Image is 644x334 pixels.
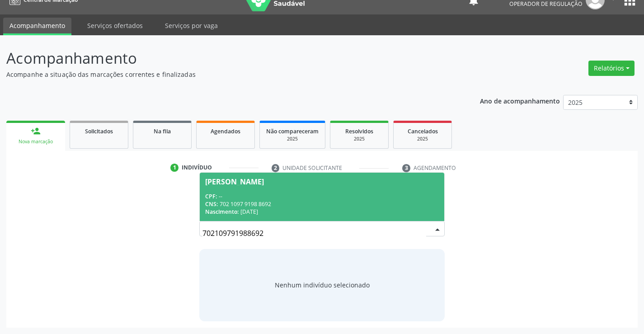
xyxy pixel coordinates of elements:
div: -- [205,193,438,200]
span: Não compareceram [266,127,319,135]
div: 2025 [266,136,319,142]
div: 1 [170,164,179,172]
p: Ano de acompanhamento [480,95,560,106]
div: person_add [31,126,41,136]
input: Busque por nome, CNS ou CPF [202,224,426,242]
div: [PERSON_NAME] [205,178,264,185]
span: Na fila [154,127,171,135]
span: CNS: [205,200,218,208]
p: Acompanhe a situação das marcações correntes e finalizadas [6,70,448,79]
p: Acompanhamento [6,47,448,70]
button: Relatórios [588,61,635,76]
div: [DATE] [205,208,438,216]
div: Indivíduo [182,164,212,172]
span: Resolvidos [345,127,373,135]
a: Serviços por vaga [159,18,224,33]
a: Acompanhamento [3,18,71,35]
span: Solicitados [85,127,113,135]
div: 702 1097 9198 8692 [205,200,438,208]
div: Nenhum indivíduo selecionado [275,280,370,290]
span: CPF: [205,193,217,200]
a: Serviços ofertados [81,18,149,33]
div: 2025 [337,136,382,142]
span: Agendados [211,127,240,135]
span: Nascimento: [205,208,239,216]
div: 2025 [400,136,445,142]
div: Nova marcação [13,138,59,145]
span: Cancelados [408,127,438,135]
